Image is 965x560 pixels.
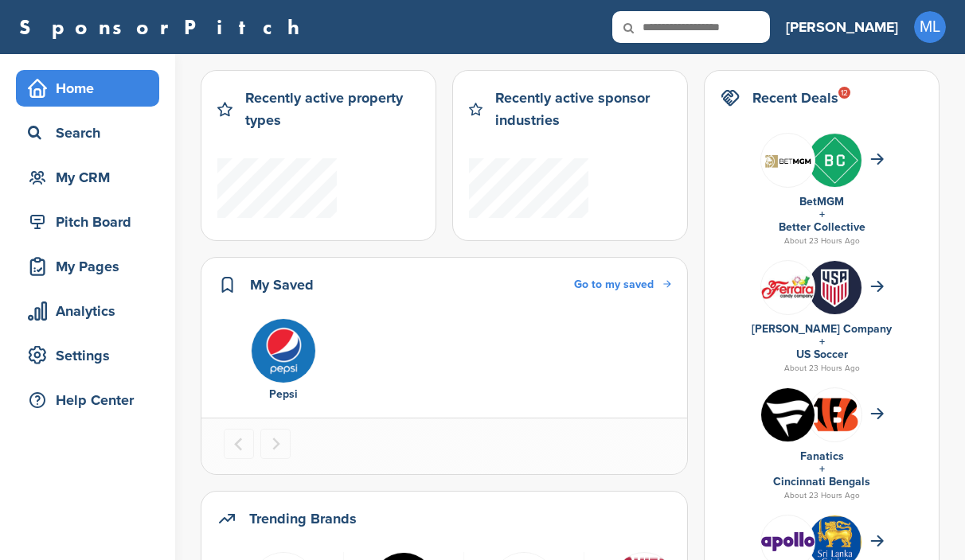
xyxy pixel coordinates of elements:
[16,115,159,151] a: Search
[16,293,159,329] a: Analytics
[773,475,870,488] a: Cincinnati Bengals
[24,74,159,103] div: Home
[761,275,815,300] img: Ferrara candy logo
[838,87,850,99] div: 12
[808,261,861,314] img: whvs id 400x400
[16,248,159,285] a: My Pages
[779,220,865,234] a: Better Collective
[24,163,159,192] div: My CRM
[249,507,357,530] h2: Trending Brands
[786,10,898,45] a: [PERSON_NAME]
[232,386,335,403] div: Pepsi
[800,449,844,463] a: Fanatics
[721,361,923,375] div: About 23 Hours Ago
[251,318,316,383] img: Pepsi logo
[16,382,159,418] a: Help Center
[721,234,923,248] div: About 23 Hours Ago
[808,395,861,434] img: Data?1415808195
[16,159,159,196] a: My CRM
[24,386,159,414] div: Help Center
[16,337,159,374] a: Settings
[16,70,159,107] a: Home
[786,16,898,38] h3: [PERSON_NAME]
[799,195,844,208] a: BetMGM
[224,318,343,404] div: 1 of 1
[245,87,420,131] h2: Recently active property types
[16,204,159,240] a: Pitch Board
[721,488,923,503] div: About 23 Hours Ago
[796,348,848,361] a: US Soccer
[250,274,314,296] h2: My Saved
[819,335,825,348] a: +
[808,134,861,187] img: Inc kuuz 400x400
[19,17,310,37] a: SponsorPitch
[752,87,838,109] h2: Recent Deals
[752,322,892,336] a: [PERSON_NAME] Company
[24,119,159,147] div: Search
[260,429,291,459] button: Next slide
[574,276,671,294] a: Go to my saved
[24,341,159,370] div: Settings
[761,532,815,551] img: Data
[24,252,159,281] div: My Pages
[224,429,254,459] button: Previous slide
[24,297,159,325] div: Analytics
[761,388,815,441] img: Okcnagxi 400x400
[914,11,946,43] span: ML
[819,462,825,476] a: +
[574,278,654,291] span: Go to my saved
[232,318,335,404] a: Pepsi logo Pepsi
[24,208,159,236] div: Pitch Board
[761,146,815,173] img: Screen shot 2020 11 05 at 10.46.00 am
[495,87,671,131] h2: Recently active sponsor industries
[819,208,825,221] a: +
